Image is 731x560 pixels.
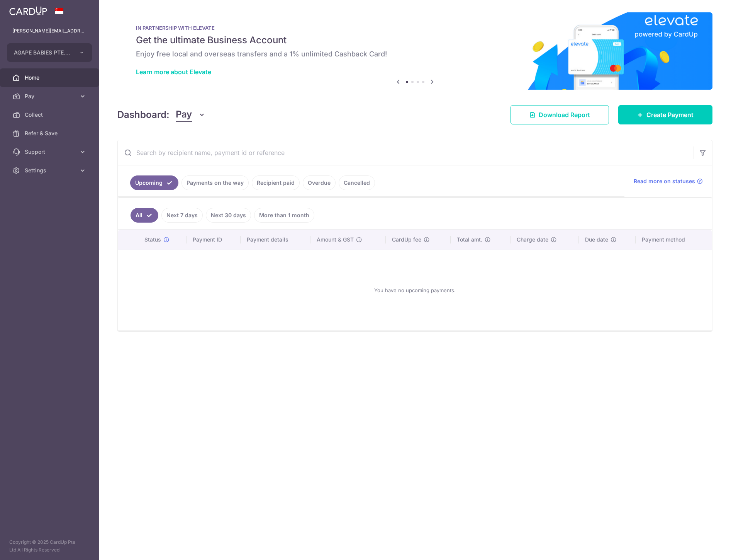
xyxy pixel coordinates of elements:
[131,208,158,223] a: All
[252,175,300,190] a: Recipient paid
[161,208,203,223] a: Next 7 days
[127,256,702,324] div: You have no upcoming payments.
[303,175,336,190] a: Overdue
[14,49,71,56] span: AGAPE BABIES PTE. LTD.
[539,110,590,119] span: Download Report
[634,177,703,185] a: Read more on statuses
[130,175,178,190] a: Upcoming
[117,108,170,122] h4: Dashboard:
[25,92,76,100] span: Pay
[241,230,310,250] th: Payment details
[144,236,161,243] span: Status
[618,105,712,124] a: Create Payment
[187,230,241,250] th: Payment ID
[25,148,76,156] span: Support
[585,236,608,243] span: Due date
[636,230,712,250] th: Payment method
[25,74,76,82] span: Home
[317,236,354,243] span: Amount & GST
[176,107,205,122] button: Pay
[136,49,694,59] h6: Enjoy free local and overseas transfers and a 1% unlimited Cashback Card!
[136,34,694,46] h5: Get the ultimate Business Account
[511,105,609,124] a: Download Report
[9,6,47,15] img: CardUp
[136,68,211,76] a: Learn more about Elevate
[646,110,694,119] span: Create Payment
[392,236,421,243] span: CardUp fee
[118,140,694,165] input: Search by recipient name, payment id or reference
[206,208,251,223] a: Next 30 days
[25,111,76,119] span: Collect
[339,175,375,190] a: Cancelled
[117,12,712,90] img: Renovation banner
[12,27,86,35] p: [PERSON_NAME][EMAIL_ADDRESS][DOMAIN_NAME]
[25,167,76,174] span: Settings
[457,236,482,243] span: Total amt.
[634,177,695,185] span: Read more on statuses
[176,107,192,122] span: Pay
[136,25,694,31] p: IN PARTNERSHIP WITH ELEVATE
[181,175,249,190] a: Payments on the way
[25,129,76,137] span: Refer & Save
[517,236,548,243] span: Charge date
[254,208,314,223] a: More than 1 month
[7,43,92,62] button: AGAPE BABIES PTE. LTD.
